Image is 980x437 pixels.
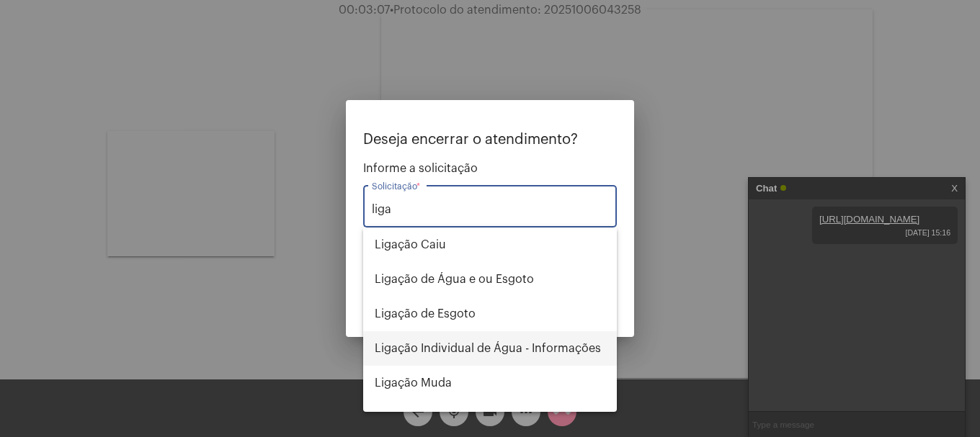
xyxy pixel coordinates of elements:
[372,203,608,216] input: Buscar solicitação
[375,262,605,297] span: Ligação de Água e ou Esgoto
[363,162,617,175] span: Informe a solicitação
[375,227,605,262] span: Ligação Caiu
[375,400,605,435] span: Religação (informações sobre)
[375,366,605,400] span: Ligação Muda
[375,331,605,366] span: Ligação Individual de Água - Informações
[363,132,617,148] p: Deseja encerrar o atendimento?
[375,297,605,331] span: Ligação de Esgoto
